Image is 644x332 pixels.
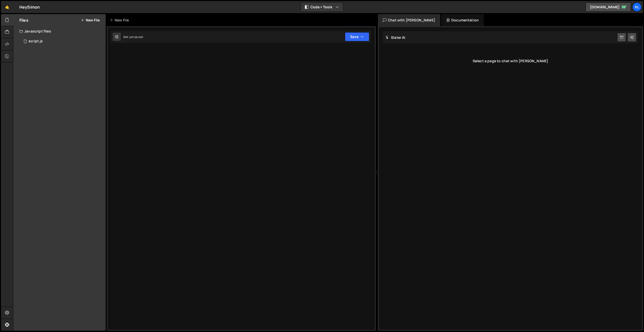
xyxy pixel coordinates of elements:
div: 16083/43150.js [19,36,106,46]
div: Not yet saved [123,35,143,39]
button: Code + Tools [301,3,343,12]
div: Select a page to chat with [PERSON_NAME] [383,51,638,71]
a: Kl [632,3,641,12]
div: Chat with [PERSON_NAME] [378,14,440,26]
div: script.js [28,39,43,44]
div: New File [110,18,131,23]
a: [DOMAIN_NAME] [586,3,631,12]
button: New File [81,18,100,22]
div: Javascript files [13,26,106,36]
div: HeySimon [19,4,40,10]
h2: Files [19,17,28,23]
h2: Slater AI [385,35,406,40]
button: Save [345,32,369,41]
a: 🤙 [1,1,13,13]
div: Documentation [441,14,484,26]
